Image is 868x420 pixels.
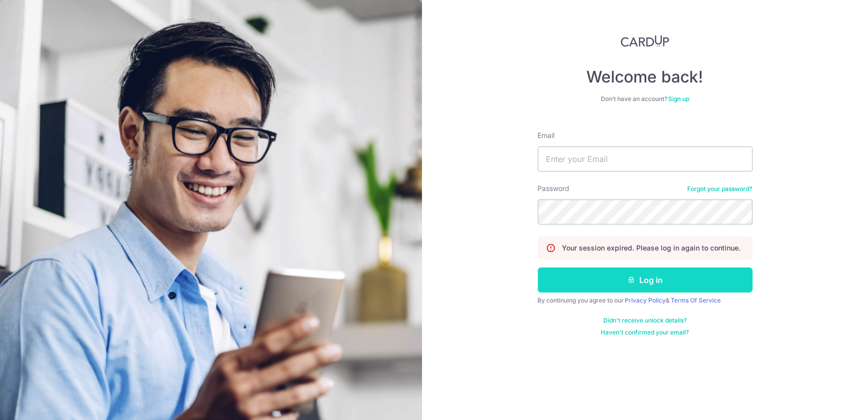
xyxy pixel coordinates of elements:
img: CardUp Logo [621,35,670,47]
button: Log in [538,267,753,292]
input: Enter your Email [538,146,753,171]
a: Terms Of Service [671,296,721,304]
a: Sign up [668,95,689,102]
a: Haven't confirmed your email? [601,328,689,336]
a: Privacy Policy [625,296,666,304]
a: Didn't receive unlock details? [603,316,687,324]
label: Email [538,130,555,140]
h4: Welcome back! [538,67,753,87]
div: Don’t have an account? [538,95,753,103]
a: Forgot your password? [688,185,753,193]
p: Your session expired. Please log in again to continue. [562,243,741,253]
label: Password [538,183,570,193]
div: By continuing you agree to our & [538,296,753,304]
